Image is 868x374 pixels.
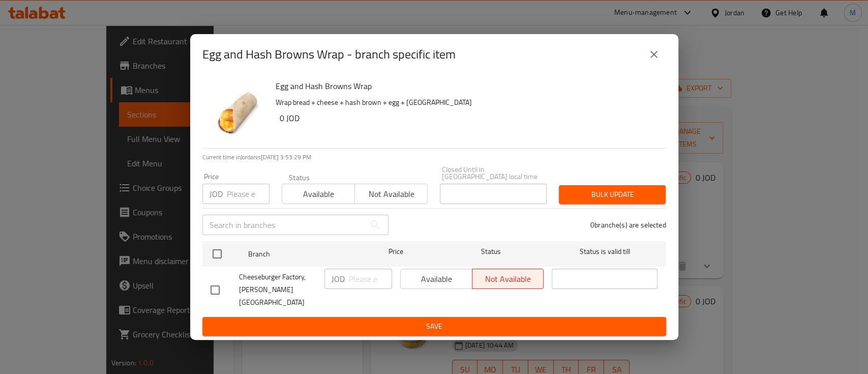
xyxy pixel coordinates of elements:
[202,79,267,144] img: Egg and Hash Browns Wrap
[276,79,658,93] h6: Egg and Hash Browns Wrap
[438,245,544,258] span: Status
[211,320,658,333] span: Save
[209,188,223,200] p: JOD
[202,153,666,162] p: Current time in Jordan is [DATE] 3:53:29 PM
[359,187,424,202] span: Not available
[276,96,658,109] p: Wrap bread + cheese + hash brown + egg + [GEOGRAPHIC_DATA]
[354,184,428,204] button: Not available
[286,187,351,202] span: Available
[590,220,666,230] p: 0 branche(s) are selected
[552,245,657,258] span: Status is valid till
[202,317,666,336] button: Save
[280,111,658,125] h6: 0 JOD
[362,245,430,258] span: Price
[567,188,657,201] span: Bulk update
[282,184,355,204] button: Available
[202,215,365,235] input: Search in branches
[248,248,354,261] span: Branch
[227,184,270,204] input: Please enter price
[332,273,345,285] p: JOD
[642,42,666,67] button: close
[559,185,666,204] button: Bulk update
[349,269,392,289] input: Please enter price
[239,271,316,309] span: Cheeseburger Factory, [PERSON_NAME][GEOGRAPHIC_DATA]
[202,46,456,63] h2: Egg and Hash Browns Wrap - branch specific item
